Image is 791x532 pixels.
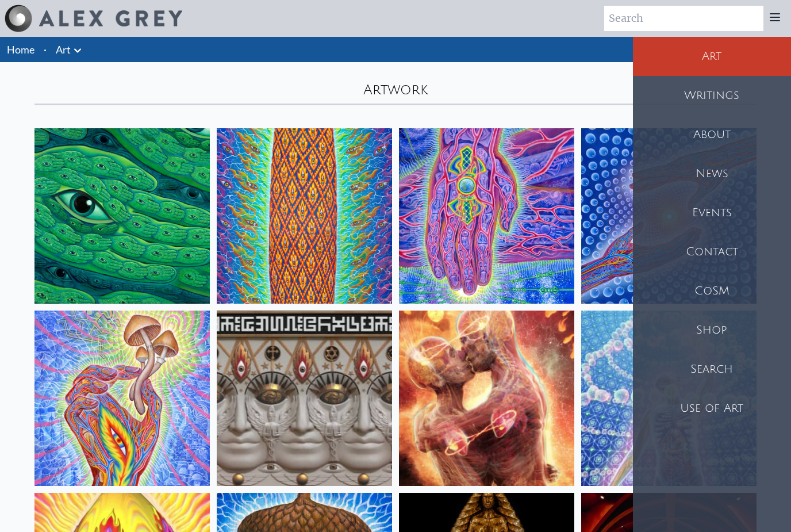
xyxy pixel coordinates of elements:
[633,115,791,154] a: About
[7,43,34,56] a: Home
[633,76,791,115] a: Writings
[633,389,791,428] a: Use of Art
[56,41,71,58] a: Art
[633,311,791,350] a: Shop
[633,154,791,193] a: News
[633,37,791,76] a: Art
[39,37,51,62] li: ·
[633,271,791,311] a: CoSM
[633,350,791,389] a: Search
[633,193,791,232] a: Events
[604,6,763,31] input: Search
[633,232,791,271] a: Contact
[28,62,763,105] div: Artwork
